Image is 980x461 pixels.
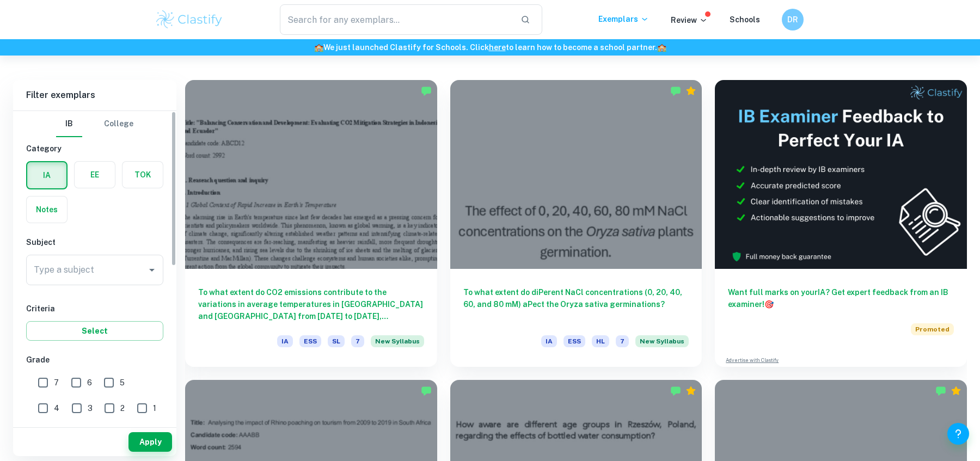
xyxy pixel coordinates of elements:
[87,377,92,389] span: 6
[26,321,163,341] button: Select
[144,262,160,278] button: Open
[371,335,424,347] span: New Syllabus
[463,286,689,322] h6: To what extent do diPerent NaCl concentrations (0, 20, 40, 60, and 80 mM) aPect the Oryza sativa ...
[2,41,978,53] h6: We just launched Clastify for Schools. Click to learn how to become a school partner.
[635,335,689,347] span: New Syllabus
[120,402,125,414] span: 2
[935,385,946,396] img: Marked
[75,162,115,188] button: EE
[122,162,163,188] button: TOK
[351,335,364,347] span: 7
[185,80,437,367] a: To what extent do CO2 emissions contribute to the variations in average temperatures in [GEOGRAPH...
[27,162,66,188] button: IA
[280,4,512,35] input: Search for any exemplars...
[685,385,696,396] div: Premium
[715,80,967,367] a: Want full marks on yourIA? Get expert feedback from an IB examiner!PromotedAdvertise with Clastify
[88,402,93,414] span: 3
[670,85,681,96] img: Marked
[947,423,969,445] button: Help and Feedback
[54,402,59,414] span: 4
[616,335,629,347] span: 7
[155,9,224,30] img: Clastify logo
[56,111,133,137] div: Filter type choice
[120,377,125,389] span: 5
[328,335,345,347] span: SL
[54,377,59,389] span: 7
[153,402,156,414] span: 1
[592,335,609,347] span: HL
[299,335,321,347] span: ESS
[421,85,432,96] img: Marked
[277,335,293,347] span: IA
[728,286,954,310] h6: Want full marks on your IA ? Get expert feedback from an IB examiner!
[764,300,774,309] span: 🎯
[26,303,163,315] h6: Criteria
[563,335,585,347] span: ESS
[198,286,424,322] h6: To what extent do CO2 emissions contribute to the variations in average temperatures in [GEOGRAPH...
[787,14,799,26] h6: DR
[27,196,67,223] button: Notes
[26,236,163,248] h6: Subject
[657,43,666,52] span: 🏫
[13,80,176,110] h6: Filter exemplars
[635,335,689,354] div: Starting from the May 2026 session, the ESS IA requirements have changed. We created this exempla...
[56,111,82,137] button: IB
[450,80,702,367] a: To what extent do diPerent NaCl concentrations (0, 20, 40, 60, and 80 mM) aPect the Oryza sativa ...
[371,335,424,354] div: Starting from the May 2026 session, the ESS IA requirements have changed. We created this exempla...
[598,13,649,25] p: Exemplars
[951,385,961,396] div: Premium
[541,335,557,347] span: IA
[489,43,506,52] a: here
[726,356,779,364] a: Advertise with Clastify
[782,9,804,30] button: DR
[104,111,133,137] button: College
[421,385,432,396] img: Marked
[26,354,163,366] h6: Grade
[911,323,954,335] span: Promoted
[730,15,760,24] a: Schools
[671,14,708,26] p: Review
[314,43,323,52] span: 🏫
[128,432,172,452] button: Apply
[670,385,681,396] img: Marked
[26,143,163,155] h6: Category
[715,80,967,269] img: Thumbnail
[685,85,696,96] div: Premium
